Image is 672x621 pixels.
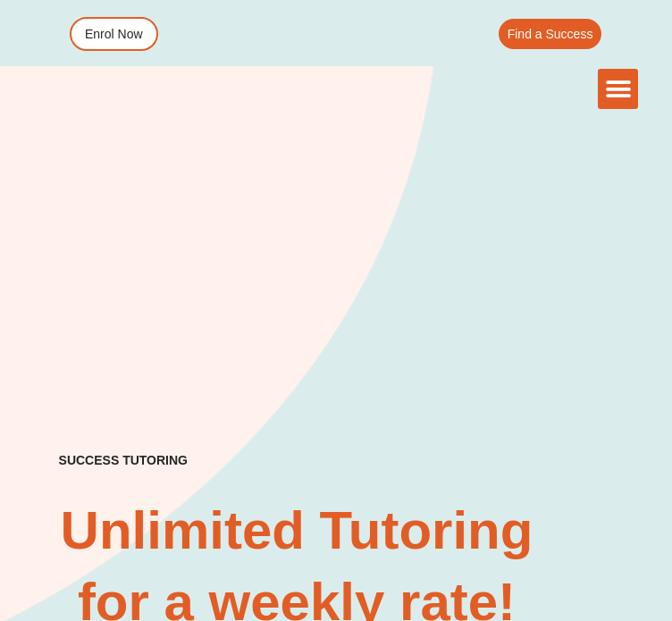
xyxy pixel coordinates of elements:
span: Enrol Now [85,28,143,40]
div: Menu Toggle [598,69,638,109]
a: Enrol Now [70,17,158,51]
h4: SUCCESS TUTORING​ [34,453,213,468]
a: Find a Success [499,19,602,49]
span: Find a Success [508,28,593,40]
